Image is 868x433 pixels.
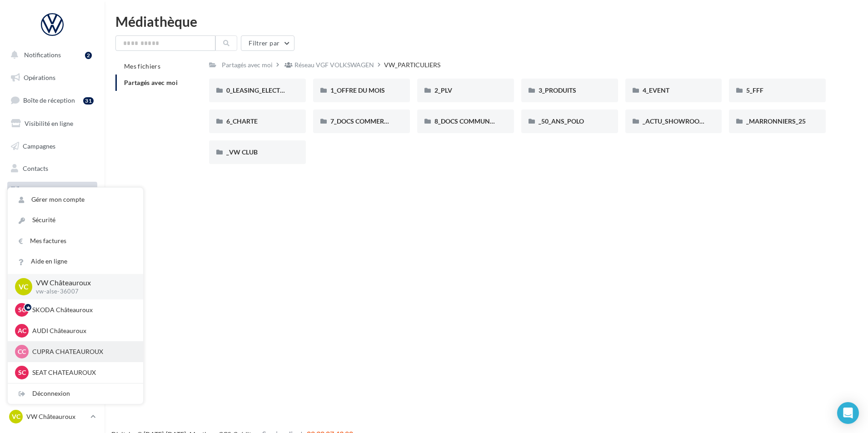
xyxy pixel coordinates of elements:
div: Déconnexion [8,383,143,404]
span: Opérations [24,74,55,81]
span: 5_FFF [746,86,763,94]
span: 0_LEASING_ELECTRIQUE [226,86,299,94]
a: Campagnes DataOnDemand [5,257,99,284]
a: PLV et print personnalisable [5,227,99,254]
p: AUDI Châteauroux [32,326,132,335]
a: Sécurité [8,210,143,230]
span: Mes fichiers [124,62,160,70]
div: Réseau VGF VOLKSWAGEN [294,60,374,70]
p: VW Châteauroux [36,278,129,288]
span: 2_PLV [434,86,452,94]
a: Médiathèque [5,182,99,201]
div: Partagés avec moi [222,60,273,70]
div: 31 [83,97,94,105]
a: Campagnes [5,137,99,156]
button: Notifications 2 [5,45,95,65]
a: Mes factures [8,231,143,251]
p: VW Châteauroux [26,412,87,421]
span: 1_OFFRE DU MOIS [330,86,385,94]
span: _MARRONNIERS_25 [746,117,806,125]
a: Calendrier [5,204,99,224]
span: _VW CLUB [226,148,258,156]
a: Opérations [5,68,99,87]
div: 2 [85,52,92,59]
span: CC [18,347,26,356]
span: 3_PRODUITS [539,86,576,94]
span: _ACTU_SHOWROOM [643,117,705,125]
p: SEAT CHATEAUROUX [32,368,132,377]
span: Campagnes [23,142,55,149]
a: Contacts [5,159,99,178]
span: _50_ANS_POLO [539,117,584,125]
span: 4_EVENT [643,86,669,94]
span: VC [19,281,29,292]
div: Médiathèque [115,15,857,28]
span: 7_DOCS COMMERCIAUX [330,117,404,125]
p: vw-alse-36007 [36,288,129,296]
div: Open Intercom Messenger [837,402,859,424]
span: Contacts [23,164,48,172]
div: VW_PARTICULIERS [384,60,440,70]
span: 8_DOCS COMMUNICATION [434,117,515,125]
span: SC [18,305,26,314]
a: Boîte de réception31 [5,90,99,110]
p: CUPRA CHATEAUROUX [32,347,132,356]
a: Visibilité en ligne [5,114,99,133]
span: 6_CHARTE [226,117,258,125]
p: SKODA Châteauroux [32,305,132,314]
a: Gérer mon compte [8,189,143,210]
span: Visibilité en ligne [25,119,73,127]
a: Aide en ligne [8,251,143,272]
a: VC VW Châteauroux [7,408,97,425]
span: AC [18,326,26,335]
span: Boîte de réception [23,96,75,104]
span: VC [12,412,20,421]
span: SC [18,368,26,377]
span: Partagés avec moi [124,79,178,86]
button: Filtrer par [241,35,294,51]
span: Notifications [24,51,61,59]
